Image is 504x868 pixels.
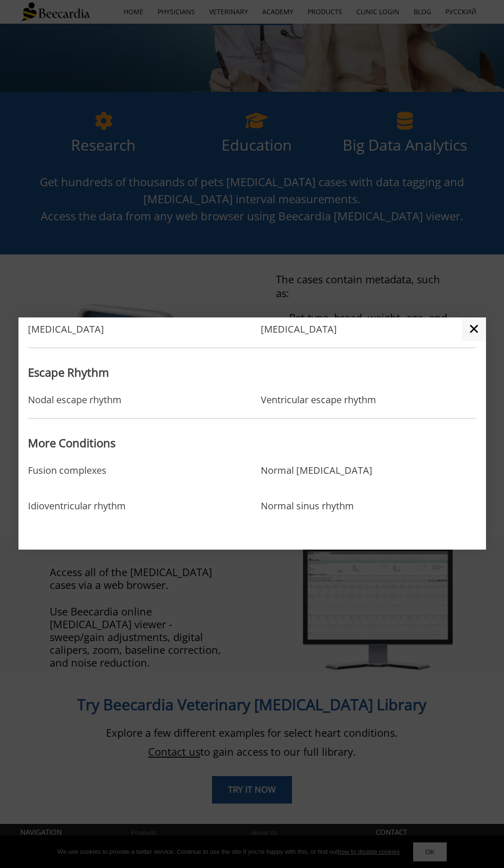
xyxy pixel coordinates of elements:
[261,394,376,406] a: Ventricular escape rhythm
[261,324,337,335] a: [MEDICAL_DATA]
[462,317,486,341] a: ✕
[28,500,126,531] a: Idioventricular rhythm
[28,435,115,451] span: More Conditions
[28,394,122,406] a: Nodal escape rhythm
[261,465,372,496] a: Normal [MEDICAL_DATA]
[28,324,104,335] a: [MEDICAL_DATA]
[28,465,106,496] a: Fusion complexes
[28,364,109,380] span: Escape Rhythm
[261,500,354,531] a: Normal sinus rhythm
